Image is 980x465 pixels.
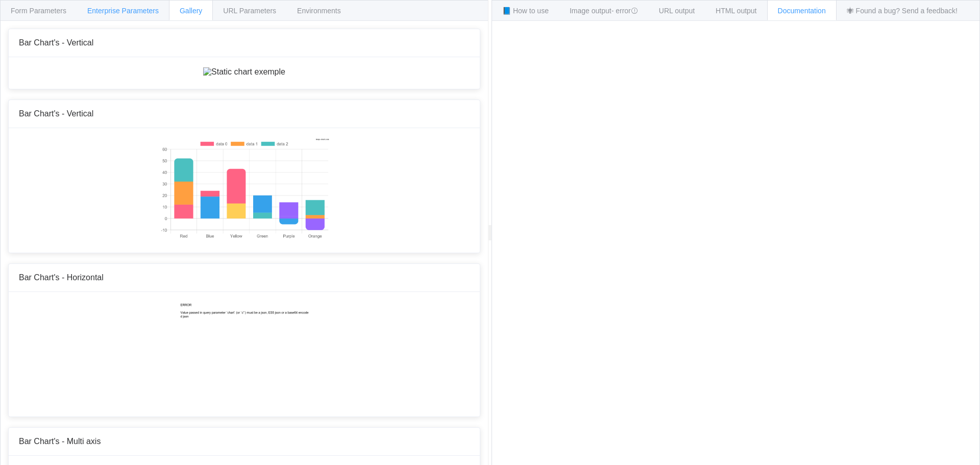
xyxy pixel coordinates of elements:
[203,67,285,77] img: Static chart exemple
[19,109,93,118] span: Bar Chart's - Vertical
[223,7,276,15] span: URL Parameters
[87,7,159,15] span: Enterprise Parameters
[502,7,549,15] span: 📘 How to use
[611,7,638,15] span: - error
[19,38,93,47] span: Bar Chart's - Vertical
[716,7,756,15] span: HTML output
[19,273,104,282] span: Bar Chart's - Horizontal
[659,7,695,15] span: URL output
[179,302,310,404] img: Static chart exemple
[11,7,66,15] span: Form Parameters
[570,7,638,15] span: Image output
[180,7,202,15] span: Gallery
[778,7,826,15] span: Documentation
[159,138,329,240] img: Static chart exemple
[847,7,958,15] span: 🕷 Found a bug? Send a feedback!
[297,7,341,15] span: Environments
[19,437,101,446] span: Bar Chart's - Multi axis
